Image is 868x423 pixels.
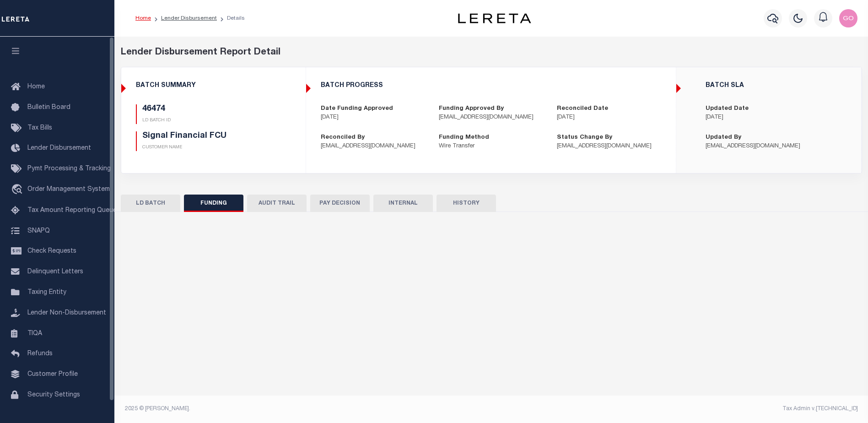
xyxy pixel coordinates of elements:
a: Home [135,16,151,21]
span: Tax Bills [27,125,52,131]
p: CUSTOMER NAME [142,144,270,151]
h5: BATCH SUMMARY [136,82,291,90]
span: Refunds [27,351,53,357]
span: Lender Non-Disbursement [27,310,106,316]
h5: BATCH SLA [706,82,846,90]
label: Funding Approved By [439,104,504,114]
a: Lender Disbursement [161,16,217,21]
span: TIQA [27,330,42,336]
label: Date Funding Approved [321,104,393,114]
span: Home [27,84,45,90]
p: [EMAIL_ADDRESS][DOMAIN_NAME] [557,142,661,151]
button: INTERNAL [373,195,433,212]
span: Taxing Entity [27,289,66,296]
p: [DATE] [321,113,425,122]
p: [EMAIL_ADDRESS][DOMAIN_NAME] [706,142,846,151]
i: travel_explore [11,184,26,196]
button: AUDIT TRAIL [247,195,307,212]
span: Check Requests [27,248,76,255]
span: Pymt Processing & Tracking [27,166,111,172]
span: Order Management System [27,186,110,193]
label: Reconciled Date [557,104,608,114]
h5: Signal Financial FCU [142,131,270,141]
p: [DATE] [706,113,846,122]
button: HISTORY [437,195,496,212]
label: Updated By [706,133,741,142]
p: [EMAIL_ADDRESS][DOMAIN_NAME] [321,142,425,151]
button: PAY DECISION [310,195,370,212]
p: [DATE] [557,113,661,122]
span: Customer Profile [27,371,78,378]
h5: BATCH PROGRESS [321,82,661,90]
label: Status Change By [557,133,612,142]
h5: 46474 [142,104,270,114]
span: Lender Disbursement [27,145,91,152]
p: [EMAIL_ADDRESS][DOMAIN_NAME] [439,113,543,122]
span: Security Settings [27,392,80,398]
div: Tax Admin v.[TECHNICAL_ID] [498,405,858,413]
p: LD BATCH ID [142,117,270,124]
img: svg+xml;base64,PHN2ZyB4bWxucz0iaHR0cDovL3d3dy53My5vcmcvMjAwMC9zdmciIHBvaW50ZXItZXZlbnRzPSJub25lIi... [839,9,857,27]
span: SNAPQ [27,228,50,234]
img: logo-dark.svg [458,13,531,23]
label: Funding Method [439,133,489,142]
span: Bulletin Board [27,104,70,111]
label: Updated Date [706,104,749,114]
p: Wire Transfer [439,142,543,151]
li: Details [217,14,245,22]
label: Reconciled By [321,133,365,142]
span: Delinquent Letters [27,269,83,275]
div: Lender Disbursement Report Detail [121,46,862,60]
span: Tax Amount Reporting Queue [27,207,117,214]
button: FUNDING [184,195,243,212]
button: LD BATCH [121,195,180,212]
div: 2025 © [PERSON_NAME]. [118,405,491,413]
